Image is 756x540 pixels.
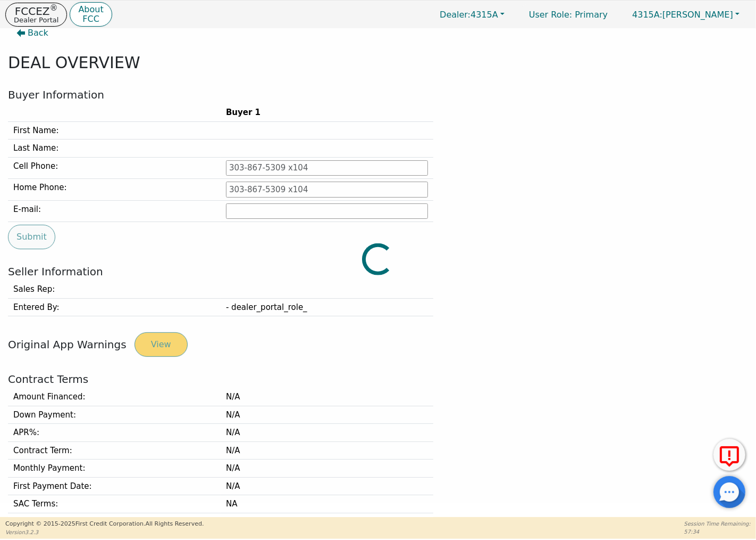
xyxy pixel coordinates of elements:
[221,513,433,531] td: N
[440,10,471,20] span: Dealer:
[145,520,204,527] span: All Rights Reserved.
[5,520,204,529] p: Copyright © 2015- 2025 First Credit Corporation.
[440,10,498,20] span: 4315A
[70,2,112,27] button: AboutFCC
[14,17,58,23] p: Dealer Portal
[632,10,733,20] span: [PERSON_NAME]
[50,3,58,13] sup: ®
[518,4,618,25] p: Primary
[713,439,745,471] button: Report Error to FCC
[78,15,103,23] p: FCC
[529,10,572,20] span: User Role :
[14,6,58,17] p: FCCEZ
[5,3,67,27] button: FCCEZ®Dealer Portal
[221,495,433,513] td: NA
[429,6,516,23] button: Dealer:4315A
[684,520,751,528] p: Session Time Remaining:
[684,528,751,536] p: 57:34
[8,513,221,531] td: Deferred Payment :
[78,5,103,14] p: About
[8,495,221,513] td: SAC Terms :
[621,6,751,23] button: 4315A:[PERSON_NAME]
[632,10,662,20] span: 4315A:
[518,4,618,25] a: User Role: Primary
[5,528,204,536] p: Version 3.2.3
